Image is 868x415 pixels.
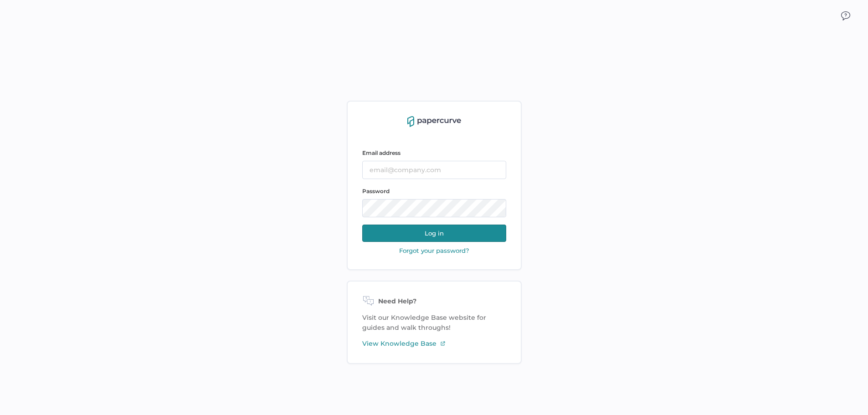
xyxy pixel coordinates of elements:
[362,149,401,156] span: Email address
[396,246,472,255] button: Forgot your password?
[362,161,506,179] input: email@company.com
[362,296,506,307] div: Need Help?
[407,116,461,127] img: papercurve-logo-colour.7244d18c.svg
[362,188,390,195] span: Password
[362,338,437,348] span: View Knowledge Base
[347,281,522,364] div: Visit our Knowledge Base website for guides and walk throughs!
[362,225,506,242] button: Log in
[841,11,850,20] img: icon_chat.2bd11823.svg
[440,341,446,346] img: external-link-icon-3.58f4c051.svg
[362,296,375,307] img: need-help-icon.d526b9f7.svg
